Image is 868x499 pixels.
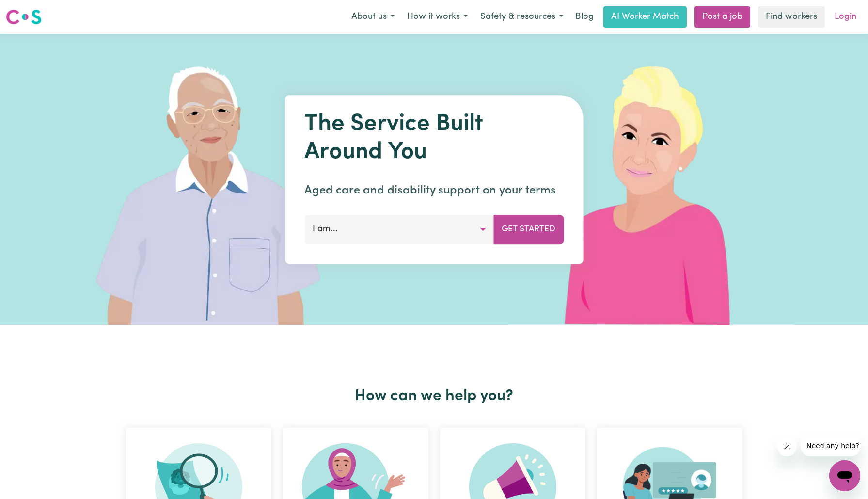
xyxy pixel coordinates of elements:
[304,182,564,199] p: Aged care and disability support on your terms
[829,460,860,491] iframe: Button to launch messaging window
[758,6,825,28] a: Find workers
[569,6,600,28] a: Blog
[493,215,564,244] button: Get Started
[304,111,564,166] h1: The Service Built Around You
[777,437,797,456] iframe: Close message
[6,8,42,26] img: Careseekers logo
[474,7,569,27] button: Safety & resources
[345,7,401,27] button: About us
[829,6,862,28] a: Login
[401,7,474,27] button: How it works
[603,6,687,28] a: AI Worker Match
[304,215,494,244] button: I am...
[120,387,748,405] h2: How can we help you?
[801,435,860,456] iframe: Message from company
[694,6,750,28] a: Post a job
[6,6,42,28] a: Careseekers logo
